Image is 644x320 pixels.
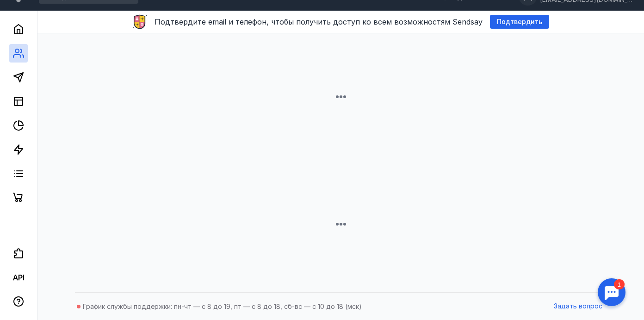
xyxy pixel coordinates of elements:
[21,6,31,16] div: 1
[83,302,362,310] span: График службы поддержки: пн-чт — с 8 до 19, пт — с 8 до 18, сб-вс — с 10 до 18 (мск)
[497,18,542,26] span: Подтвердить
[155,17,483,26] span: Подтвердите email и телефон, чтобы получить доступ ко всем возможностям Sendsay
[490,15,549,29] button: Подтвердить
[554,302,602,310] span: Задать вопрос
[549,300,607,314] button: Задать вопрос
